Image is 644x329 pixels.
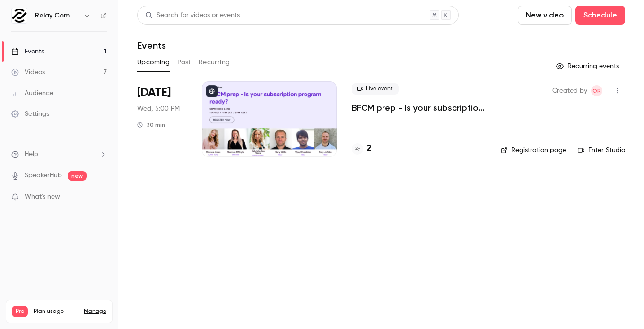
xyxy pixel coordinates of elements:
button: Past [177,55,191,70]
span: Created by [552,85,587,96]
a: Manage [84,308,106,315]
span: Plan usage [34,308,78,315]
button: Schedule [575,6,625,25]
div: Events [11,47,44,56]
span: new [68,171,87,181]
a: Enter Studio [578,146,625,155]
button: Upcoming [137,55,170,70]
div: 30 min [137,121,165,129]
h6: Relay Commerce [35,11,79,20]
div: Sep 24 Wed, 5:00 PM (Europe/Madrid) [137,81,187,157]
a: Registration page [501,146,566,155]
div: Settings [11,109,49,119]
div: Videos [11,68,45,77]
span: OR [592,85,601,96]
li: help-dropdown-opener [11,149,107,159]
span: What's new [25,192,60,202]
div: Search for videos or events [145,10,240,20]
h1: Events [137,40,166,51]
a: SpeakerHub [25,171,62,181]
span: Help [25,149,38,159]
span: Olivia Ragni [591,85,602,96]
span: Wed, 5:00 PM [137,104,180,113]
button: Recurring [199,55,230,70]
span: Pro [12,306,28,317]
button: New video [518,6,572,25]
h4: 2 [367,142,372,155]
span: Live event [352,83,399,95]
a: 2 [352,142,372,155]
button: Recurring events [552,59,625,74]
div: Audience [11,88,53,98]
img: Relay Commerce [12,8,27,23]
span: [DATE] [137,85,171,100]
a: BFCM prep - Is your subscription program ready? [352,102,486,113]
